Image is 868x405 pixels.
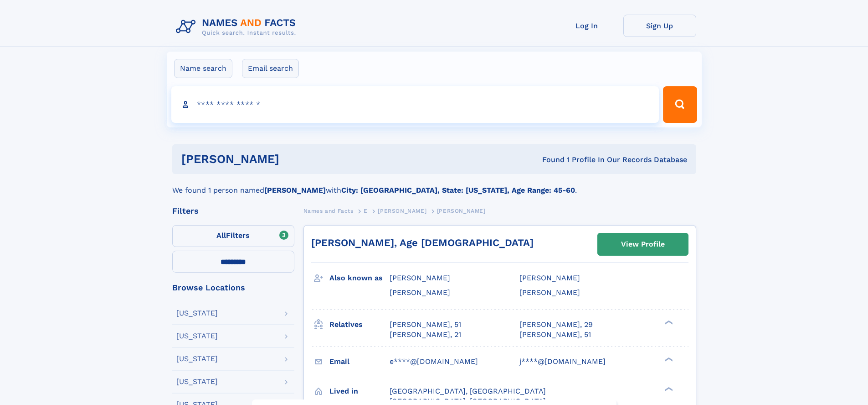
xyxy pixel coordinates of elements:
[519,274,580,282] span: [PERSON_NAME]
[311,237,534,248] a: [PERSON_NAME], Age [DEMOGRAPHIC_DATA]
[663,319,673,325] div: ❯
[663,356,673,362] div: ❯
[621,234,665,255] div: View Profile
[329,270,390,286] h3: Also known as
[390,274,450,282] span: [PERSON_NAME]
[176,332,218,340] div: [US_STATE]
[176,355,218,363] div: [US_STATE]
[550,15,623,37] a: Log In
[623,15,696,37] a: Sign Up
[519,288,580,297] span: [PERSON_NAME]
[181,153,411,165] h1: [PERSON_NAME]
[341,186,575,195] b: City: [GEOGRAPHIC_DATA], State: [US_STATE], Age Range: 45-60
[411,155,687,165] div: Found 1 Profile In Our Records Database
[172,15,303,39] img: Logo Names and Facts
[172,174,696,196] div: We found 1 person named with .
[176,310,218,317] div: [US_STATE]
[519,320,593,330] a: [PERSON_NAME], 29
[264,186,326,195] b: [PERSON_NAME]
[663,386,673,392] div: ❯
[171,86,659,123] input: search input
[598,233,688,255] a: View Profile
[329,354,390,369] h3: Email
[378,208,426,214] span: [PERSON_NAME]
[172,284,294,292] div: Browse Locations
[172,207,294,215] div: Filters
[519,330,591,340] a: [PERSON_NAME], 51
[364,208,368,214] span: E
[303,205,354,216] a: Names and Facts
[176,378,218,385] div: [US_STATE]
[174,59,232,78] label: Name search
[663,86,697,123] button: Search Button
[329,384,390,399] h3: Lived in
[390,320,461,330] a: [PERSON_NAME], 51
[378,205,426,216] a: [PERSON_NAME]
[364,205,368,216] a: E
[242,59,299,78] label: Email search
[216,231,226,240] span: All
[390,330,461,340] a: [PERSON_NAME], 21
[390,387,546,395] span: [GEOGRAPHIC_DATA], [GEOGRAPHIC_DATA]
[390,288,450,297] span: [PERSON_NAME]
[437,208,486,214] span: [PERSON_NAME]
[172,225,294,247] label: Filters
[329,317,390,332] h3: Relatives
